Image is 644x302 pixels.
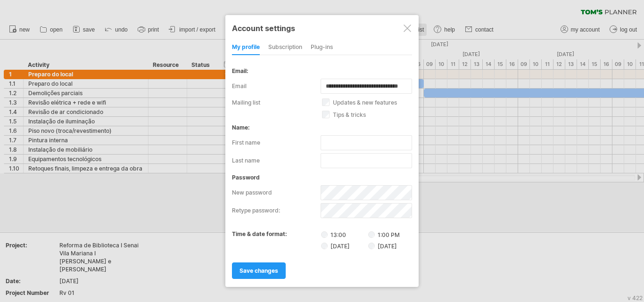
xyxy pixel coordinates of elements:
[368,231,400,238] label: 1:00 PM
[232,230,287,237] label: time & date format:
[232,99,322,106] label: mailing list
[232,185,321,200] label: new password
[232,174,412,181] div: password
[232,262,286,279] a: save changes
[322,111,423,118] label: tips & tricks
[232,40,260,55] div: my profile
[232,67,412,74] div: email:
[232,203,321,218] label: retype password:
[321,242,367,250] label: [DATE]
[268,40,302,55] div: subscription
[232,135,321,150] label: first name
[368,243,397,250] label: [DATE]
[321,231,328,238] input: 13:00
[321,230,367,238] label: 13:00
[322,99,423,106] label: updates & new features
[232,79,321,94] label: email
[368,231,375,238] input: 1:00 PM
[232,124,412,131] div: name:
[232,19,412,36] div: Account settings
[368,243,375,249] input: [DATE]
[321,243,328,249] input: [DATE]
[232,153,321,168] label: last name
[311,40,333,55] div: Plug-ins
[239,267,278,274] span: save changes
